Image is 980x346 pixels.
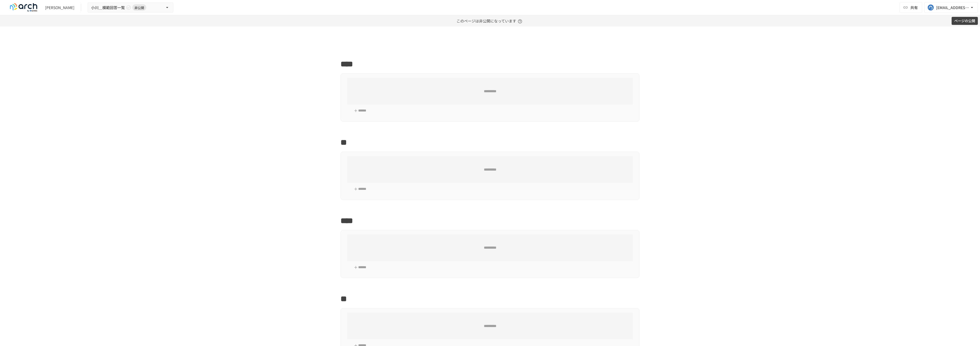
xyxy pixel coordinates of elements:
div: [PERSON_NAME] [45,5,74,10]
button: 共有 [900,2,922,13]
button: ページの公開 [952,17,978,25]
span: 小川＿模範回答一覧 [91,4,125,11]
button: [EMAIL_ADDRESS][DOMAIN_NAME] [924,2,978,13]
img: logo-default@2x-9cf2c760.svg [6,3,41,12]
div: [EMAIL_ADDRESS][DOMAIN_NAME] [936,4,969,11]
button: 小川＿模範回答一覧非公開 [88,2,173,13]
p: このページは非公開になっています [457,15,524,26]
span: 共有 [910,5,918,10]
span: 非公開 [132,5,146,10]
